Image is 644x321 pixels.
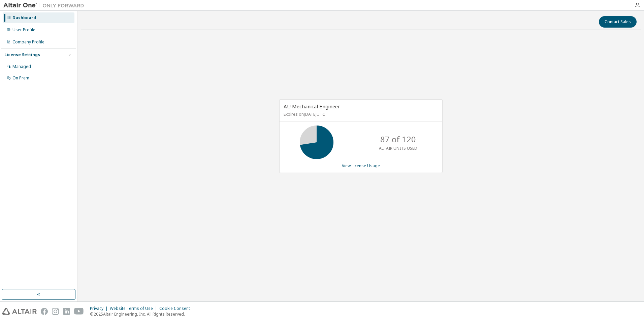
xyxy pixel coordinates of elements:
p: Expires on [DATE] UTC [284,111,437,117]
img: youtube.svg [74,308,84,315]
p: ALTAIR UNITS USED [379,145,417,151]
img: Altair One [3,2,88,9]
p: 87 of 120 [380,134,416,145]
a: View License Usage [342,163,380,169]
div: Dashboard [12,15,36,21]
div: User Profile [12,27,35,33]
img: altair_logo.svg [2,308,37,315]
p: © 2025 Altair Engineering, Inc. All Rights Reserved. [90,311,194,317]
img: instagram.svg [52,308,59,315]
div: Privacy [90,306,110,311]
div: On Prem [12,75,29,81]
span: AU Mechanical Engineer [284,103,340,110]
div: Managed [12,64,31,69]
img: linkedin.svg [63,308,70,315]
div: Company Profile [12,39,44,45]
div: Website Terms of Use [110,306,159,311]
div: License Settings [4,52,40,58]
img: facebook.svg [41,308,48,315]
div: Cookie Consent [159,306,194,311]
button: Contact Sales [599,16,637,28]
